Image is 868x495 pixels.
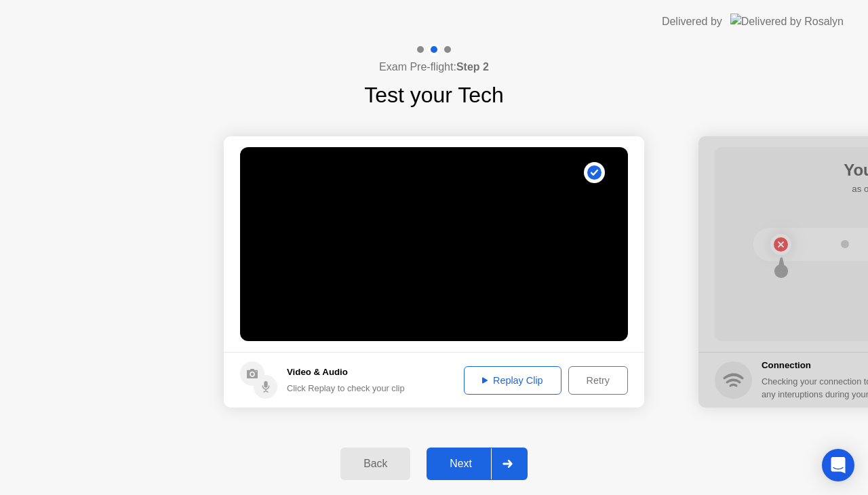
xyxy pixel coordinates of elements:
h5: Video & Audio [287,365,405,379]
div: Delivered by [662,14,722,30]
button: Back [340,448,410,480]
div: Click Replay to check your clip [287,382,405,395]
b: Step 2 [456,61,489,73]
img: Delivered by Rosalyn [730,14,844,29]
div: Replay Clip [469,375,557,386]
button: Retry [568,366,628,395]
div: Next [431,458,491,470]
div: Back [344,458,406,470]
button: Replay Clip [464,366,561,395]
div: Open Intercom Messenger [822,449,854,481]
div: Retry [573,375,623,386]
button: Next [427,448,528,480]
h4: Exam Pre-flight: [379,59,489,75]
h1: Test your Tech [364,79,504,111]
